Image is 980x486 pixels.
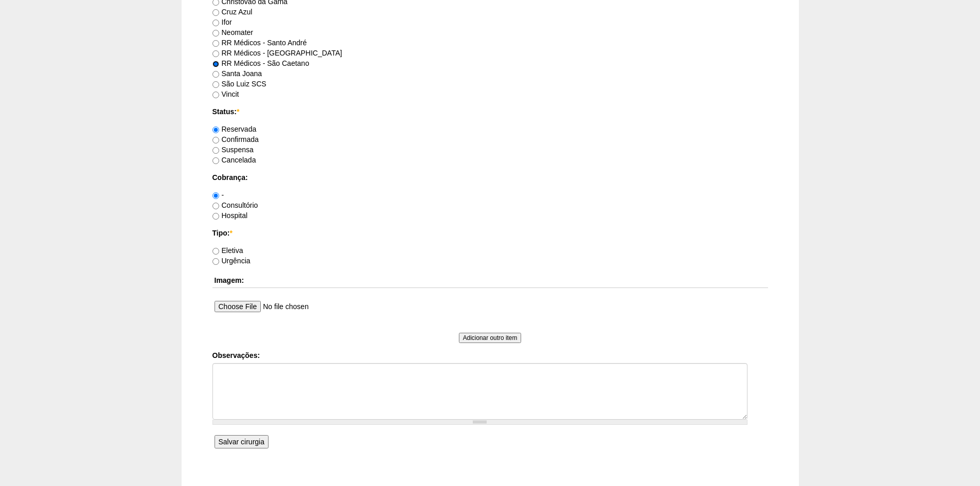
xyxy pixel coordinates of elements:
span: Este campo é obrigatório. [237,107,239,116]
label: Santa Joana [212,69,262,78]
input: Salvar cirurgia [215,435,269,448]
label: Vincit [212,90,239,98]
label: Suspensa [212,146,254,154]
input: Neomater [212,30,219,37]
label: Cancelada [212,156,256,164]
label: Status: [212,106,768,117]
input: - [212,192,219,199]
input: Adicionar outro item [459,333,522,343]
label: Neomater [212,28,253,37]
input: Vincit [212,92,219,98]
label: Hospital [212,211,248,220]
label: - [212,191,224,199]
input: Consultório [212,203,219,209]
label: Cobrança: [212,172,768,183]
label: RR Médicos - São Caetano [212,59,309,67]
label: Observações: [212,350,768,361]
label: Ifor [212,18,232,26]
input: Ifor [212,20,219,26]
input: Santa Joana [212,71,219,78]
label: Eletiva [212,246,243,255]
input: Cancelada [212,157,219,164]
label: Urgência [212,257,251,265]
label: RR Médicos - [GEOGRAPHIC_DATA] [212,49,342,57]
input: Hospital [212,213,219,220]
input: RR Médicos - Santo André [212,40,219,47]
input: Reservada [212,127,219,133]
input: Suspensa [212,147,219,154]
label: Tipo: [212,228,768,238]
label: Consultório [212,201,258,209]
input: RR Médicos - [GEOGRAPHIC_DATA] [212,50,219,57]
label: Reservada [212,125,257,133]
label: São Luiz SCS [212,80,266,88]
th: Imagem: [212,273,768,288]
input: Cruz Azul [212,9,219,16]
label: RR Médicos - Santo André [212,39,307,47]
span: Este campo é obrigatório. [229,229,232,237]
label: Confirmada [212,135,259,143]
input: Confirmada [212,137,219,143]
input: Eletiva [212,248,219,255]
input: RR Médicos - São Caetano [212,61,219,67]
label: Cruz Azul [212,8,253,16]
input: Urgência [212,258,219,265]
input: São Luiz SCS [212,81,219,88]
